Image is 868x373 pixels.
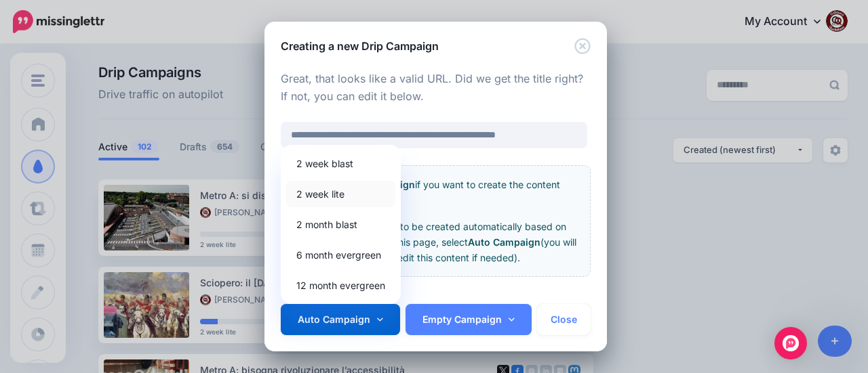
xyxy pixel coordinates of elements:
[537,304,591,335] button: Close
[292,177,579,208] p: Create an if you want to create the content yourself.
[281,304,400,335] a: Auto Campaign
[774,327,807,359] div: Open Intercom Messenger
[286,242,395,268] a: 6 month evergreen
[286,181,395,207] a: 2 week lite
[468,236,540,248] b: Auto Campaign
[286,211,395,238] a: 2 month blast
[292,219,579,265] p: If you'd like the content to be created automatically based on the content we find on this page, ...
[281,70,591,106] p: Great, that looks like a valid URL. Did we get the title right? If not, you can edit it below.
[286,150,395,177] a: 2 week blast
[406,304,532,335] a: Empty Campaign
[286,272,395,299] a: 12 month evergreen
[281,38,439,54] h5: Creating a new Drip Campaign
[574,38,591,55] button: Close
